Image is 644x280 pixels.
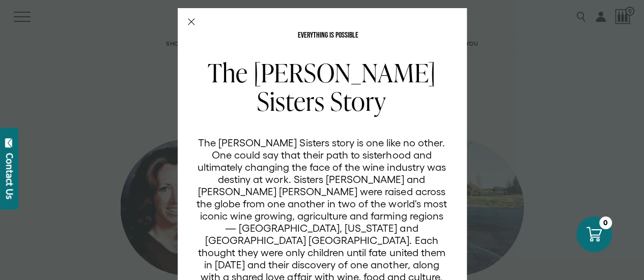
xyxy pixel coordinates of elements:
button: Close Modal [188,18,195,25]
div: Contact Us [5,153,15,199]
p: EVERYTHING IS POSSIBLE [196,32,460,40]
div: 0 [599,216,612,229]
h2: The [PERSON_NAME] Sisters Story [196,58,447,115]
